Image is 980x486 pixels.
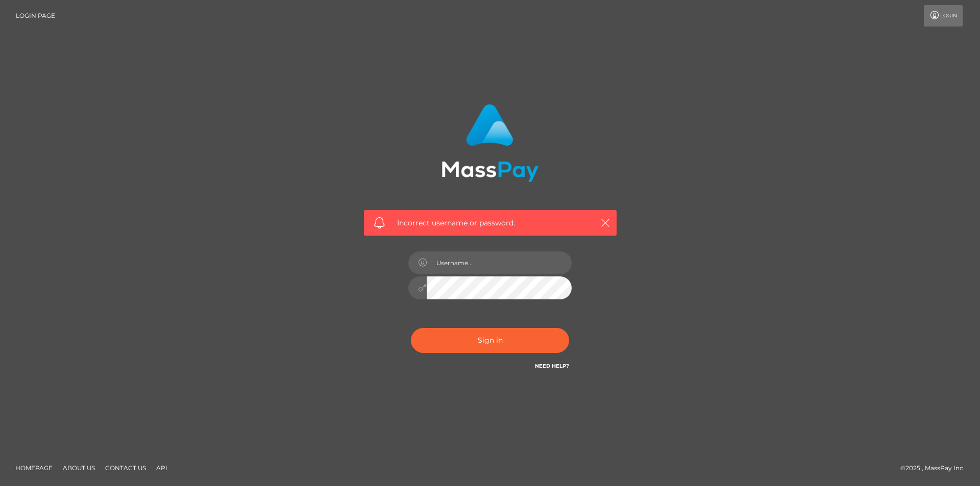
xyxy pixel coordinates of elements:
[101,460,150,476] a: Contact Us
[411,328,569,353] button: Sign in
[152,460,171,476] a: API
[900,463,972,474] div: © 2025 , MassPay Inc.
[397,218,583,228] span: Incorrect username or password.
[16,5,55,27] a: Login Page
[442,104,538,182] img: MassPay Login
[924,5,963,27] a: Login
[11,460,57,476] a: Homepage
[59,460,99,476] a: About Us
[427,251,572,274] input: Username...
[535,363,569,369] a: Need Help?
